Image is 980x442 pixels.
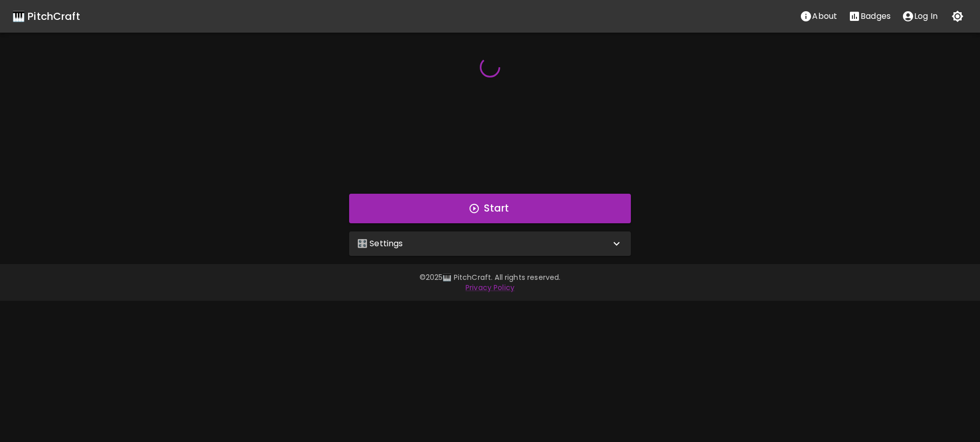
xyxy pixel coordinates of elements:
[794,6,843,27] button: About
[465,282,514,293] a: Privacy Policy
[12,8,80,24] a: 🎹 PitchCraft
[843,6,896,27] button: Stats
[196,272,784,282] p: © 2025 🎹 PitchCraft. All rights reserved.
[812,10,837,22] p: About
[896,6,943,27] button: account of current user
[349,231,631,256] div: 🎛️ Settings
[349,194,631,223] button: Start
[914,10,938,22] p: Log In
[357,238,403,250] p: 🎛️ Settings
[861,10,891,22] p: Badges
